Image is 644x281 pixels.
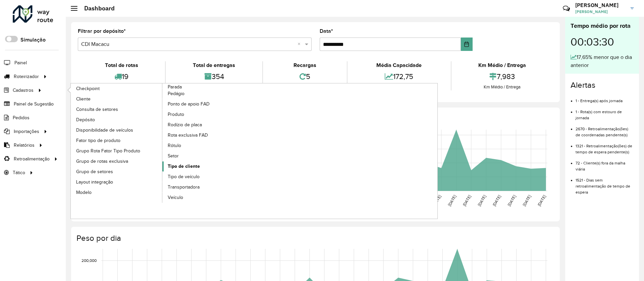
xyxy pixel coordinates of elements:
h4: Alertas [571,80,634,90]
span: Parada [168,83,182,90]
text: [DATE] [537,194,546,207]
li: 72 - Cliente(s) fora da malha viária [576,155,634,172]
text: 200,000 [82,258,97,263]
a: Parada [71,83,254,203]
a: Grupo de rotas exclusiva [71,156,163,166]
span: Rodízio de placa [168,121,202,128]
span: Cadastros [13,87,34,94]
span: Transportadora [168,184,200,191]
div: Média Capacidade [349,61,449,69]
a: Tipo de veículo [162,172,254,182]
span: Grupo de rotas exclusiva [76,158,128,165]
a: Rótulo [162,141,254,151]
div: Km Médio / Entrega [453,61,551,69]
text: [DATE] [462,194,472,207]
span: Painel de Sugestão [14,100,54,108]
div: Km Médio / Entrega [453,84,551,90]
a: Setor [162,151,254,161]
span: Grupo de setores [76,168,113,175]
li: 1 - Rota(s) com estouro de jornada [576,104,634,121]
a: Veículo [162,193,254,203]
span: Fator tipo de produto [76,137,120,144]
span: Pedidos [13,114,30,121]
a: Contato Rápido [559,1,574,16]
a: Cliente [71,94,163,104]
a: Rodízio de placa [162,120,254,130]
span: Rótulo [168,142,181,149]
text: [DATE] [447,194,457,207]
span: Painel [14,59,27,66]
div: Total de entregas [167,61,260,69]
a: Grupo Rota Fator Tipo Produto [71,146,163,156]
a: Checkpoint [71,83,163,93]
span: Rota exclusiva FAD [168,132,208,139]
span: Retroalimentação [14,155,50,162]
span: Depósito [76,116,95,123]
a: Produto [162,110,254,120]
a: Pedágio [162,89,254,99]
label: Simulação [20,36,46,44]
div: 354 [167,69,260,84]
span: Layout integração [76,179,113,186]
span: Tipo de veículo [168,173,200,180]
span: Tático [13,169,25,176]
div: Recargas [265,61,345,69]
a: Transportadora [162,182,254,192]
a: Grupo de setores [71,166,163,177]
span: Consulta de setores [76,106,118,113]
span: Disponibilidade de veículos [76,127,133,134]
div: 7,983 [453,69,551,84]
div: 17,65% menor que o dia anterior [571,53,634,69]
a: Rota exclusiva FAD [162,130,254,140]
a: Disponibilidade de veículos [71,125,163,135]
span: Modelo [76,189,92,196]
li: 1521 - Dias sem retroalimentação de tempo de espera [576,172,634,195]
span: Checkpoint [76,85,100,92]
span: Importações [14,128,39,135]
div: 19 [79,69,163,84]
span: Pedágio [168,90,184,97]
span: Produto [168,111,184,118]
span: Ponto de apoio FAD [168,100,210,108]
label: Filtrar por depósito [78,27,126,35]
label: Data [320,27,333,35]
span: Veículo [168,194,183,201]
text: [DATE] [507,194,517,207]
a: Consulta de setores [71,104,163,114]
span: Cliente [76,95,91,102]
h4: Peso por dia [76,233,553,243]
div: 172,75 [349,69,449,84]
a: Fator tipo de produto [71,135,163,145]
span: Tipo de cliente [168,163,200,170]
a: Modelo [71,187,163,197]
span: Grupo Rota Fator Tipo Produto [76,147,140,154]
div: Total de rotas [79,61,163,69]
div: Tempo médio por rota [571,21,634,30]
text: [DATE] [477,194,487,207]
div: 5 [265,69,345,84]
text: [DATE] [522,194,531,207]
li: 2670 - Retroalimentação(ões) de coordenadas pendente(s) [576,121,634,138]
a: Tipo de cliente [162,161,254,171]
h2: Dashboard [77,5,115,12]
button: Choose Date [461,38,473,51]
div: 00:03:30 [571,30,634,53]
a: Layout integração [71,177,163,187]
span: Clear all [298,40,303,48]
span: Setor [168,152,179,159]
text: [DATE] [492,194,501,207]
a: Ponto de apoio FAD [162,99,254,109]
span: Relatórios [14,142,35,149]
a: Depósito [71,115,163,125]
span: [PERSON_NAME] [575,9,626,15]
span: Roteirizador [14,73,39,80]
li: 1 - Entrega(s) após jornada [576,93,634,104]
li: 1321 - Retroalimentação(ões) de tempo de espera pendente(s) [576,138,634,155]
h3: [PERSON_NAME] [575,2,626,8]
